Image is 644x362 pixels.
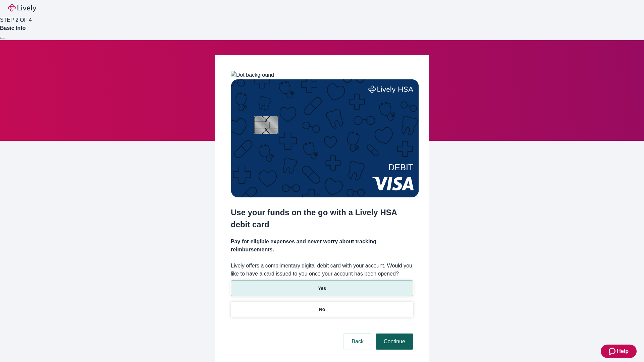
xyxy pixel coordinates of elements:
[8,4,36,12] img: Lively
[231,206,413,231] h2: Use your funds on the go with a Lively HSA debit card
[318,285,326,292] p: Yes
[231,71,274,79] img: Dot background
[231,238,413,254] h4: Pay for eligible expenses and never worry about tracking reimbursements.
[231,79,419,197] img: Debit card
[231,262,413,278] label: Lively offers a complimentary digital debit card with your account. Would you like to have a card...
[609,347,617,355] svg: Zendesk support icon
[343,334,372,350] button: Back
[601,345,637,358] button: Zendesk support iconHelp
[376,334,413,350] button: Continue
[617,347,629,355] span: Help
[319,306,325,313] p: No
[231,281,413,296] button: Yes
[231,302,413,317] button: No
